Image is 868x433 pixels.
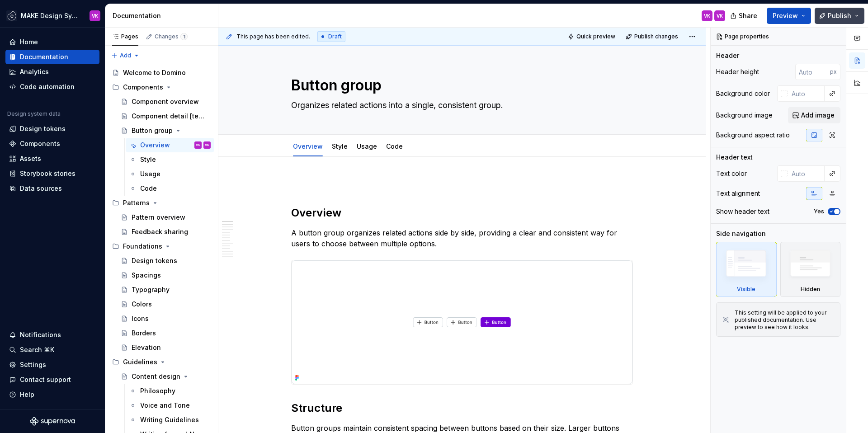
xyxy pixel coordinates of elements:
div: Patterns [123,198,150,207]
a: Philosophy [126,384,214,398]
button: Add image [788,107,840,123]
span: This page has been edited. [236,33,310,40]
div: Header [716,51,739,60]
div: Foundations [123,242,162,251]
div: Patterns [108,196,214,210]
div: Style [140,155,156,164]
a: Writing Guidelines [126,413,214,427]
button: Add [108,49,142,62]
div: VK [717,12,723,19]
a: Assets [5,151,99,166]
div: Colors [132,300,152,309]
button: Contact support [5,372,99,387]
button: Help [5,387,99,402]
div: Show header text [716,207,769,216]
div: Header height [716,67,759,76]
span: Draft [328,33,342,40]
a: OverviewVKVK [126,138,214,152]
div: Code automation [20,82,75,91]
div: This setting will be applied to your published documentation. Use preview to see how it looks. [735,309,835,331]
div: Usage [140,169,160,179]
textarea: Button group [289,75,631,96]
a: Style [126,152,214,167]
div: Overview [140,141,170,150]
a: Code automation [5,80,99,94]
a: Elevation [117,340,214,355]
div: Storybook stories [20,169,75,178]
div: Usage [353,136,381,155]
div: Design tokens [132,256,177,265]
button: Share [726,8,763,24]
div: VK [205,141,209,150]
div: Design system data [7,110,61,118]
div: Documentation [20,52,68,61]
button: Preview [767,8,811,24]
div: Guidelines [123,358,157,367]
a: Component overview [117,94,214,109]
div: Voice and Tone [140,401,190,410]
div: Visible [737,286,755,293]
div: Philosophy [140,386,175,395]
div: Contact support [20,375,71,384]
button: Publish changes [623,30,682,43]
div: Visible [716,242,777,297]
p: px [830,68,837,75]
a: Button group [117,123,214,138]
div: Content design [132,372,180,381]
textarea: Organizes related actions into a single, consistent group. [289,98,631,113]
div: Home [20,38,38,47]
div: Guidelines [108,355,214,369]
a: Analytics [5,65,99,79]
a: Style [332,142,348,150]
label: Yes [814,208,824,215]
a: Pattern overview [117,210,214,225]
h2: Structure [291,401,633,415]
div: Spacings [132,271,161,280]
p: A button group organizes related actions side by side, providing a clear and consistent way for u... [291,227,633,249]
div: Background aspect ratio [716,131,790,140]
div: Header text [716,153,753,162]
a: Typography [117,282,214,297]
a: Usage [126,167,214,181]
img: 662a6949-bbae-4f10-af8e-f7e7159bab3d.png [292,260,632,384]
svg: Supernova Logo [30,417,75,426]
a: Design tokens [5,122,99,136]
div: Background image [716,111,773,120]
a: Home [5,35,99,49]
div: Text alignment [716,189,760,198]
a: Code [126,181,214,196]
a: Colors [117,297,214,311]
div: Design tokens [20,124,66,133]
a: Welcome to Domino [108,66,214,80]
span: Add image [801,111,835,120]
div: Side navigation [716,229,766,238]
span: Preview [773,11,798,20]
span: Publish changes [634,33,678,40]
img: f5634f2a-3c0d-4c0b-9dc3-3862a3e014c7.png [6,10,17,21]
span: Quick preview [576,33,615,40]
a: Borders [117,326,214,340]
a: Overview [293,142,323,150]
input: Auto [795,64,830,80]
a: Content design [117,369,214,384]
div: Icons [132,314,149,323]
div: MAKE Design System [21,11,79,20]
button: MAKE Design SystemVK [2,6,103,25]
div: Search ⌘K [20,345,54,354]
div: Hidden [780,242,841,297]
div: Components [123,83,163,92]
div: Pages [112,33,138,40]
div: Hidden [801,286,820,293]
div: Pattern overview [132,213,185,222]
div: Feedback sharing [132,227,188,236]
span: 1 [180,33,188,40]
div: Text color [716,169,747,178]
span: Share [739,11,757,20]
div: Code [140,184,157,193]
div: Overview [289,136,326,155]
a: Icons [117,311,214,326]
div: Changes [155,33,188,40]
div: Writing Guidelines [140,415,199,424]
a: Data sources [5,181,99,196]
